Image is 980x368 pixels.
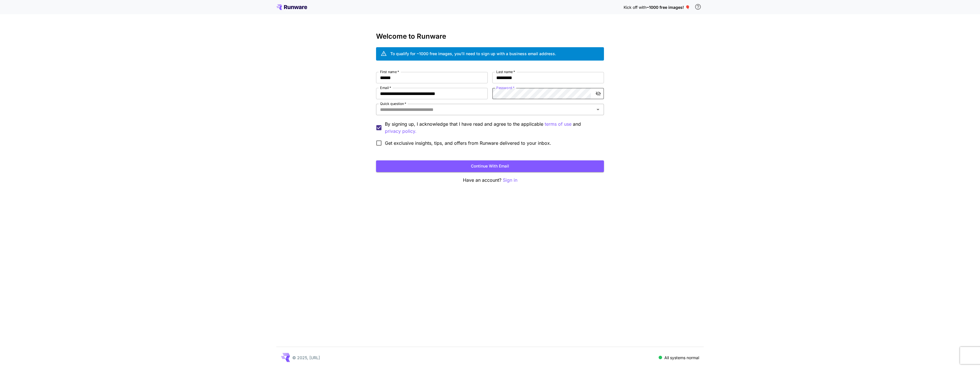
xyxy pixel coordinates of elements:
[385,128,416,135] p: privacy policy.
[545,121,571,128] p: terms of use
[380,85,391,90] label: Email
[385,128,416,135] button: By signing up, I acknowledge that I have read and agree to the applicable terms of use and
[624,5,646,10] span: Kick off with
[593,88,603,99] button: toggle password visibility
[385,121,599,135] p: By signing up, I acknowledge that I have read and agree to the applicable and
[496,69,515,74] label: Last name
[390,51,556,57] div: To qualify for ~1000 free images, you’ll need to sign up with a business email address.
[376,32,604,40] h3: Welcome to Runware
[292,355,320,361] p: © 2025, [URL]
[376,160,604,172] button: Continue with email
[496,85,514,90] label: Password
[646,5,690,10] span: ~1000 free images! 🎈
[380,69,399,74] label: First name
[594,106,602,113] button: Open
[503,177,517,184] button: Sign in
[385,140,551,146] span: Get exclusive insights, tips, and offers from Runware delivered to your inbox.
[545,121,571,128] button: By signing up, I acknowledge that I have read and agree to the applicable and privacy policy.
[692,1,704,13] button: In order to qualify for free credit, you need to sign up with a business email address and click ...
[380,101,406,106] label: Quick question
[664,355,699,361] p: All systems normal
[376,177,604,184] p: Have an account?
